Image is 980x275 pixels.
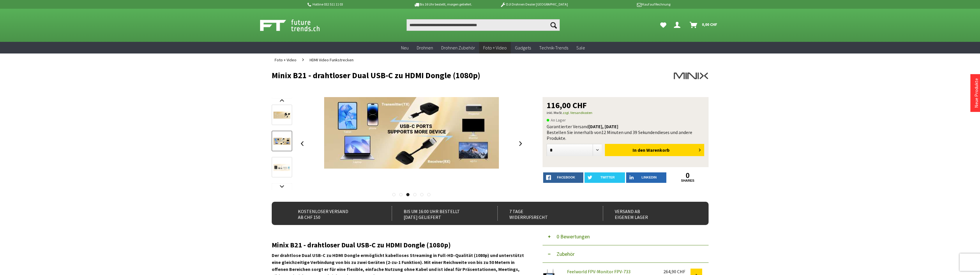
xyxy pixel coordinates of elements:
b: [DATE], [DATE] [589,124,618,129]
img: Minix [674,71,709,81]
h1: Minix B21 - drahtloser Dual USB-C zu HDMI Dongle (1080p) [272,71,621,80]
a: shares [668,179,708,183]
span: Warenkorb [646,147,670,153]
img: Shop Futuretrends - zur Startseite wechseln [260,18,333,33]
p: Hotline 032 511 11 03 [307,1,398,8]
a: LinkedIn [626,172,667,183]
button: Zubehör [543,245,709,263]
p: Kauf auf Rechnung [580,1,670,8]
span: 12 Minuten und 39 Sekunden [601,129,657,135]
div: 7 Tage Widerrufsrecht [497,206,590,221]
a: Foto + Video [272,53,299,66]
a: Feelworld FPV-Monitor FPV-733 [567,269,631,274]
a: Meine Favoriten [657,19,669,31]
span: Neu [401,45,409,51]
a: Drohnen Zubehör [437,42,479,54]
input: Produkt, Marke, Kategorie, EAN, Artikelnummer… [407,19,560,31]
span: Gadgets [515,45,531,51]
div: Kostenloser Versand ab CHF 150 [286,206,379,221]
span: Foto + Video [483,45,507,51]
h2: Minix B21 - drahtloser Dual USB-C zu HDMI Dongle (1080p) [272,241,525,249]
span: 116,00 CHF [547,101,587,109]
a: Sale [572,42,589,54]
button: Suchen [548,19,560,31]
a: Neu [397,42,413,54]
button: 0 Bewertungen [543,228,709,245]
span: facebook [557,176,575,179]
a: twitter [585,172,625,183]
a: Drohnen [413,42,437,54]
a: HDMI Video Funkstrecken [307,53,356,66]
span: An Lager [547,117,566,124]
span: twitter [601,176,615,179]
p: inkl. MwSt. [547,109,704,116]
div: Bis um 16:00 Uhr bestellt [DATE] geliefert [392,206,485,221]
a: Technik-Trends [535,42,572,54]
a: 0 [668,172,708,179]
span: In den [633,147,645,153]
a: Warenkorb [687,19,720,31]
span: Foto + Video [275,57,296,63]
span: Drohnen [417,45,433,51]
a: facebook [543,172,584,183]
a: Gadgets [511,42,535,54]
a: Dein Konto [672,19,685,31]
span: HDMI Video Funkstrecken [310,57,354,63]
div: 264,90 CHF [663,269,691,274]
span: Drohnen Zubehör [441,45,475,51]
a: zzgl. Versandkosten [563,110,592,115]
div: Garantierter Versand Bestellen Sie innerhalb von dieses und andere Produkte. [547,124,704,141]
span: 0,00 CHF [702,20,717,29]
span: Technik-Trends [539,45,568,51]
p: Bis 16 Uhr bestellt, morgen geliefert. [398,1,488,8]
span: LinkedIn [642,176,657,179]
span: Sale [576,45,585,51]
a: Foto + Video [479,42,511,54]
button: In den Warenkorb [605,144,704,156]
p: DJI Drohnen Dealer [GEOGRAPHIC_DATA] [488,1,579,8]
div: Versand ab eigenem Lager [603,206,696,221]
a: Neue Produkte [973,78,979,108]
